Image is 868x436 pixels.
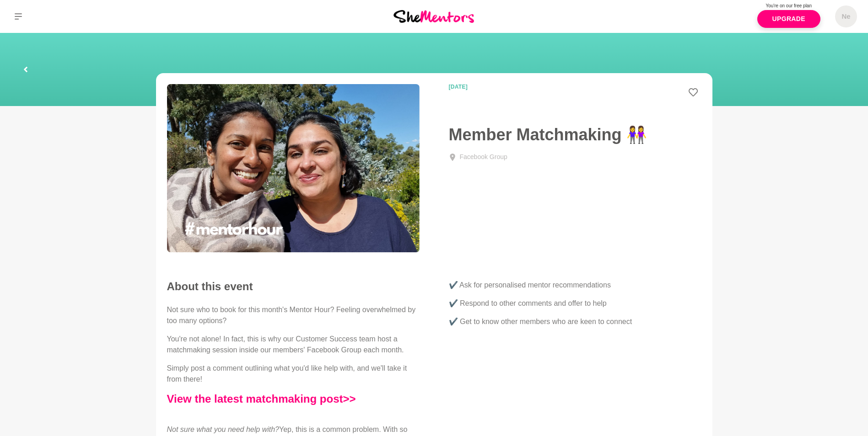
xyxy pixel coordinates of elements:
h1: Member Matchmaking 👭 [449,124,701,145]
img: She Mentors Member Matchmaking [167,84,420,252]
a: Ne [835,5,857,27]
time: [DATE] [449,84,561,90]
h5: Ne [841,12,850,21]
p: ✔️ Get to know other members who are keen to connect [449,316,701,327]
h2: About this event [167,280,420,293]
a: View the latest matchmaking post>> [167,393,356,405]
p: Not sure who to book for this month's Mentor Hour? Feeling overwhelmed by too many options? [167,304,420,326]
em: Not sure what you need help with? [167,425,279,433]
p: ✔️ Ask for personalised mentor recommendations [449,280,701,291]
p: ✔️ Respond to other comments and offer to help [449,298,701,309]
img: She Mentors Logo [394,10,474,22]
a: Upgrade [757,10,820,28]
p: You're not alone! In fact, this is why our Customer Success team host a matchmaking session insid... [167,334,420,356]
p: You're on our free plan [757,2,820,9]
div: Facebook Group [460,152,507,162]
p: Simply post a comment outlining what you'd like help with, and we'll take it from there! [167,363,420,385]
